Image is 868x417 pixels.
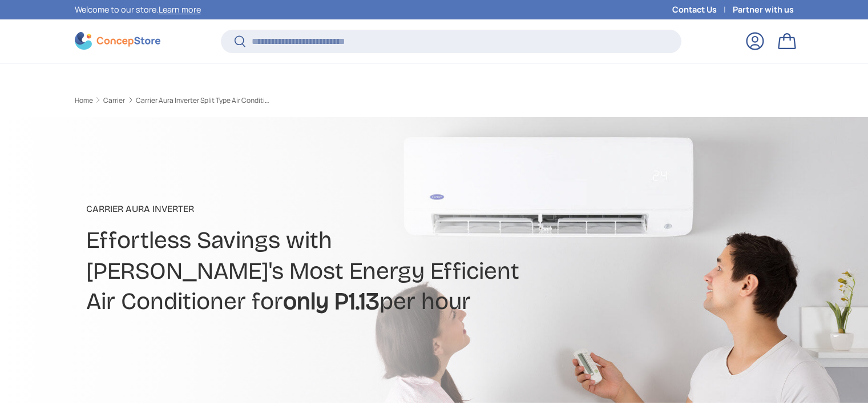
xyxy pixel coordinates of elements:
[672,3,733,16] a: Contact Us
[75,3,201,16] p: Welcome to our store.
[75,32,160,50] img: ConcepStore
[136,97,273,104] a: Carrier Aura Inverter Split Type Air Conditioner
[75,97,93,104] a: Home
[103,97,125,104] a: Carrier
[75,95,456,106] nav: Breadcrumbs
[733,3,794,16] a: Partner with us
[159,4,201,15] a: Learn more
[283,287,380,315] strong: only P1.13
[86,202,524,216] p: CARRIER AURA INVERTER
[86,225,524,317] h2: Effortless Savings with [PERSON_NAME]'s Most Energy Efficient Air Conditioner for per hour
